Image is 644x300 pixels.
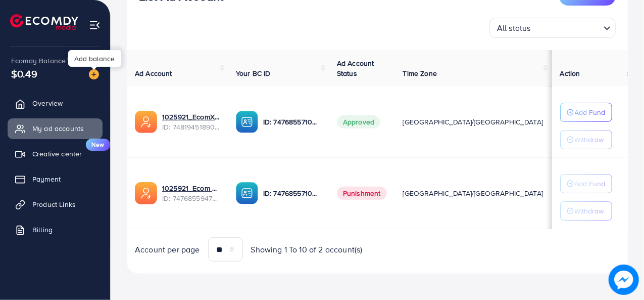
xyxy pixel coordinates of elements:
img: image [609,265,639,295]
span: Billing [32,225,53,235]
button: Add Fund [560,103,612,122]
a: Creative centerNew [8,144,103,164]
input: Search for option [534,19,600,35]
button: Add Fund [560,174,612,193]
span: Account per page [135,244,200,255]
img: logo [10,14,78,30]
div: Add balance [68,50,121,67]
img: image [89,69,99,79]
a: 1025921_EcomXperts_1742026135919 [162,112,220,122]
img: ic-ba-acc.ded83a64.svg [236,182,258,204]
div: <span class='underline'>1025921_EcomXperts_1742026135919</span></br>7481945189062393873 [162,112,220,133]
span: Ecomdy Balance [11,56,66,66]
span: ID: 7481945189062393873 [162,122,220,132]
p: Withdraw [575,134,604,146]
a: Product Links [8,194,103,215]
span: New [86,139,110,151]
a: 1025921_Ecom Edge_1740841194014 [162,183,220,193]
button: Withdraw [560,130,612,149]
span: Overview [32,98,63,108]
p: ID: 7476855710303879169 [263,116,321,128]
span: Showing 1 To 10 of 2 account(s) [251,244,363,255]
span: $0.49 [11,66,37,81]
span: Ad Account Status [337,58,374,78]
p: Add Fund [575,178,606,190]
p: Withdraw [575,205,604,217]
img: ic-ads-acc.e4c84228.svg [135,182,157,204]
span: Ad Account [135,68,172,78]
button: Withdraw [560,201,612,221]
span: All status [495,21,533,35]
div: <span class='underline'>1025921_Ecom Edge_1740841194014</span></br>7476855947013488656 [162,183,220,204]
span: [GEOGRAPHIC_DATA]/[GEOGRAPHIC_DATA] [403,188,543,198]
a: Billing [8,220,103,240]
span: Product Links [32,199,76,209]
img: ic-ba-acc.ded83a64.svg [236,111,258,133]
span: Approved [337,115,380,128]
span: Your BC ID [236,68,271,78]
img: ic-ads-acc.e4c84228.svg [135,111,157,133]
span: Action [560,68,580,78]
span: [GEOGRAPHIC_DATA]/[GEOGRAPHIC_DATA] [403,117,543,127]
span: Time Zone [403,68,437,78]
span: Punishment [337,187,387,200]
span: Payment [32,174,61,184]
a: Payment [8,169,103,189]
span: ID: 7476855947013488656 [162,193,220,203]
p: Add Fund [575,106,606,118]
p: ID: 7476855710303879169 [263,187,321,199]
a: Overview [8,93,103,113]
span: My ad accounts [32,123,84,134]
div: Search for option [489,18,616,38]
img: menu [89,19,101,31]
a: My ad accounts [8,118,103,139]
span: Creative center [32,149,82,159]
